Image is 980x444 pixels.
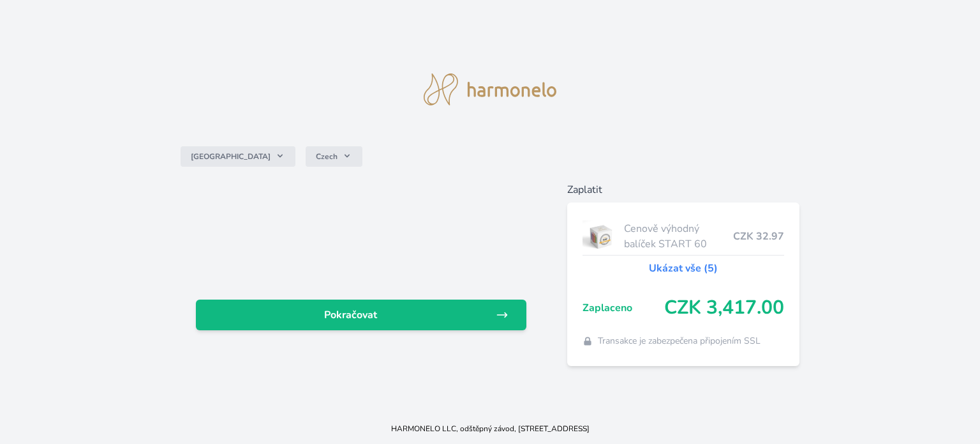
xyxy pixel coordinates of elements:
[191,151,271,162] span: [GEOGRAPHIC_DATA]
[316,151,338,162] span: Czech
[624,221,733,252] span: Cenově výhodný balíček START 60
[583,300,664,316] span: Zaplaceno
[196,300,526,330] a: Pokračovat
[598,335,761,348] span: Transakce je zabezpečena připojením SSL
[567,182,799,197] h6: Zaplatit
[306,146,362,167] button: Czech
[181,146,295,167] button: [GEOGRAPHIC_DATA]
[206,307,496,323] span: Pokračovat
[664,296,784,319] span: CZK 3,417.00
[649,261,718,276] a: Ukázat vše (5)
[733,229,784,244] span: CZK 32.97
[583,220,619,252] img: start.jpg
[424,73,556,105] img: logo.svg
